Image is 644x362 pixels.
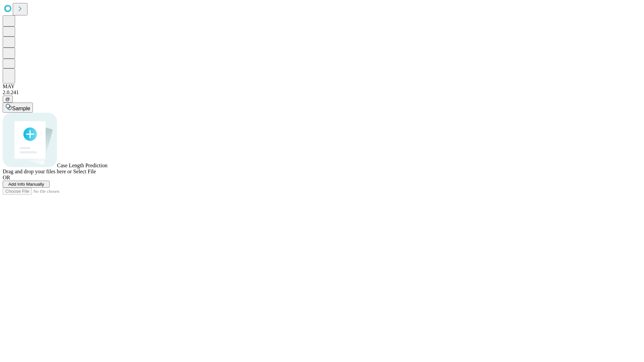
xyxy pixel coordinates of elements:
button: Sample [3,103,33,113]
span: Drag and drop your files here or [3,169,72,174]
span: @ [5,97,10,102]
span: OR [3,175,10,180]
button: Add Info Manually [3,181,50,188]
span: Case Length Prediction [57,163,107,168]
div: MAY [3,83,641,89]
span: Add Info Manually [8,182,44,187]
div: 2.0.241 [3,89,641,96]
button: @ [3,96,13,103]
span: Sample [12,106,30,111]
span: Select File [73,169,96,174]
